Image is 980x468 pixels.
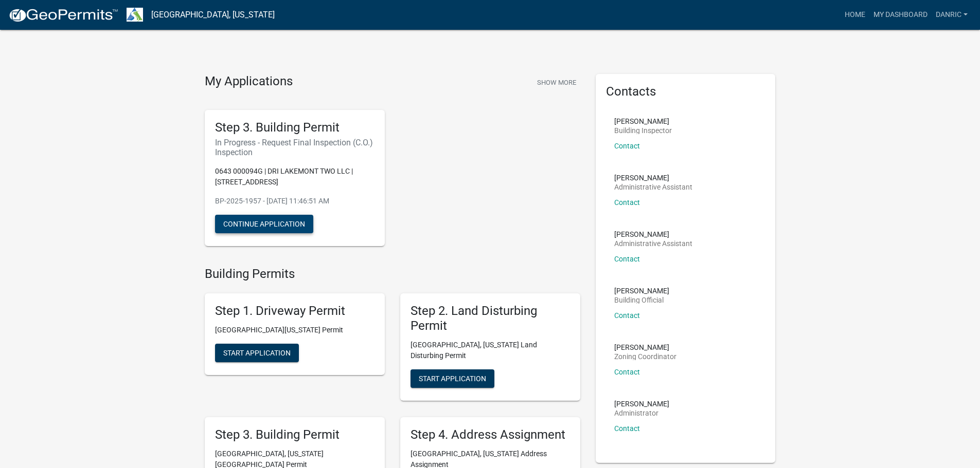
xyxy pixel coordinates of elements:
h5: Contacts [606,84,765,99]
a: Home [841,5,869,25]
p: Administrator [614,409,669,417]
span: Start Application [223,349,291,357]
a: Contact [614,255,640,263]
a: Contact [614,424,640,433]
p: [PERSON_NAME] [614,174,692,181]
h5: Step 2. Land Disturbing Permit [411,304,570,333]
p: Administrative Assistant [614,183,692,191]
button: Show More [533,74,580,91]
h5: Step 1. Driveway Permit [215,304,375,319]
p: [PERSON_NAME] [614,118,672,125]
button: Start Application [411,369,494,388]
p: [PERSON_NAME] [614,287,669,294]
img: Troup County, Georgia [127,8,143,22]
p: Building Inspector [614,127,672,134]
a: Contact [614,142,640,150]
p: [GEOGRAPHIC_DATA][US_STATE] Permit [215,325,375,335]
a: Contact [614,368,640,376]
h4: My Applications [205,74,293,89]
a: My Dashboard [869,5,932,25]
p: Building Official [614,296,669,304]
h5: Step 3. Building Permit [215,120,375,135]
h6: In Progress - Request Final Inspection (C.O.) Inspection [215,138,375,157]
p: [GEOGRAPHIC_DATA], [US_STATE] Land Disturbing Permit [411,340,570,361]
button: Continue Application [215,215,313,233]
h5: Step 4. Address Assignment [411,427,570,442]
a: danric [932,5,972,25]
p: 0643 000094G | DRI LAKEMONT TWO LLC | [STREET_ADDRESS] [215,166,375,188]
h4: Building Permits [205,267,580,282]
span: Start Application [419,375,486,383]
h5: Step 3. Building Permit [215,427,375,442]
p: [PERSON_NAME] [614,400,669,407]
p: [PERSON_NAME] [614,344,676,351]
p: Zoning Coordinator [614,353,676,360]
a: Contact [614,198,640,207]
p: Administrative Assistant [614,240,692,247]
p: [PERSON_NAME] [614,231,692,238]
button: Start Application [215,344,299,362]
p: BP-2025-1957 - [DATE] 11:46:51 AM [215,196,375,207]
a: Contact [614,311,640,320]
a: [GEOGRAPHIC_DATA], [US_STATE] [151,6,275,24]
